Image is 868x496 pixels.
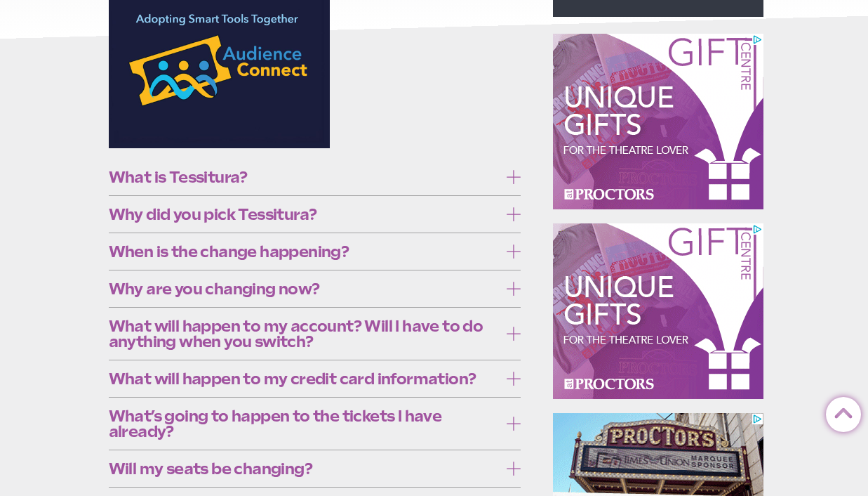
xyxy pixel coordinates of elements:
[109,371,500,386] span: What will happen to my credit card information?
[109,169,500,185] span: What is Tessitura?
[553,34,763,209] iframe: Advertisement
[553,223,763,399] iframe: Advertisement
[826,398,854,426] a: Back to Top
[109,281,500,296] span: Why are you changing now?
[109,408,500,439] span: What’s going to happen to the tickets I have already?
[109,207,500,222] span: Why did you pick Tessitura?
[109,244,500,259] span: When is the change happening?
[109,461,500,476] span: Will my seats be changing?
[109,318,500,349] span: What will happen to my account? Will I have to do anything when you switch?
